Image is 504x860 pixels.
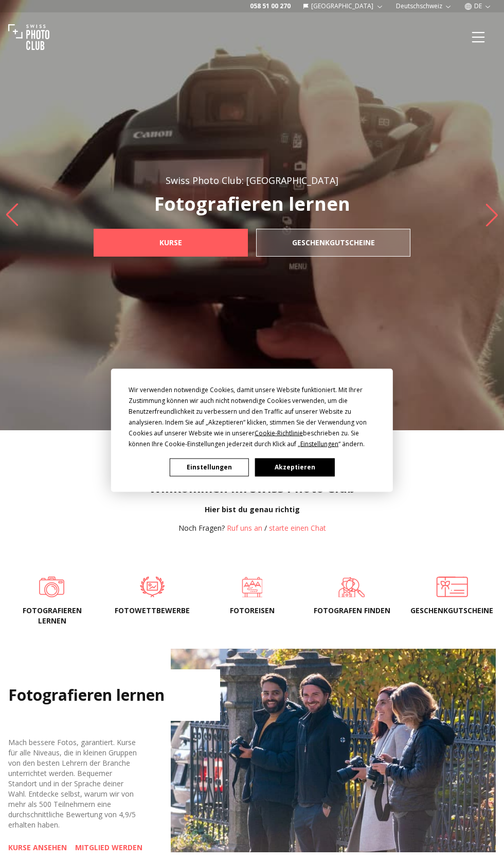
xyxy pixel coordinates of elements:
[111,368,393,492] div: Cookie Consent Prompt
[255,428,303,437] span: Cookie-Richtlinie
[255,458,334,476] button: Akzeptieren
[129,384,375,449] div: Wir verwenden notwendige Cookies, damit unsere Website funktioniert. Mit Ihrer Zustimmung können ...
[170,458,249,476] button: Einstellungen
[300,439,338,448] span: Einstellungen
